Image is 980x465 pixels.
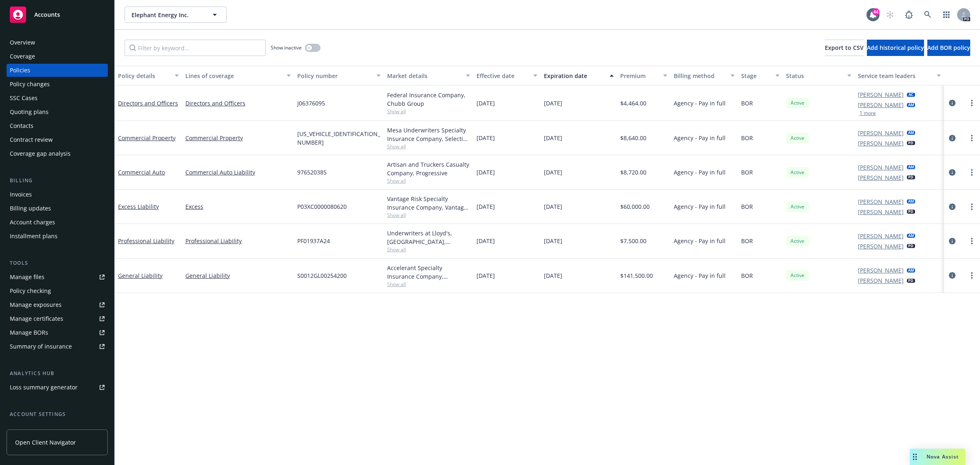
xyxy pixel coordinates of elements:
[477,202,495,211] span: [DATE]
[477,168,495,177] span: [DATE]
[185,202,291,211] a: Excess
[10,50,35,63] div: Coverage
[858,101,904,109] a: [PERSON_NAME]
[7,105,108,118] a: Quoting plans
[670,66,738,85] button: Billing method
[131,11,202,19] span: Elephant Energy Inc.
[620,99,646,107] span: $4,464.00
[741,168,753,177] span: BOR
[544,202,562,211] span: [DATE]
[544,72,605,80] div: Expiration date
[10,105,49,118] div: Quoting plans
[7,177,108,185] div: Billing
[7,133,108,146] a: Contract review
[10,230,58,243] div: Installment plans
[10,271,45,284] div: Manage files
[10,147,71,160] div: Coverage gap analysis
[7,340,108,353] a: Summary of insurance
[927,44,970,51] span: Add BOR policy
[858,90,904,99] a: [PERSON_NAME]
[7,410,108,418] div: Account settings
[789,169,806,176] span: Active
[387,212,470,219] span: Show all
[7,369,108,378] div: Analytics hub
[10,381,78,394] div: Loss summary generator
[10,188,32,201] div: Invoices
[674,99,726,107] span: Agency - Pay in full
[541,66,617,85] button: Expiration date
[858,72,932,80] div: Service team leaders
[967,236,977,246] a: more
[947,271,957,280] a: circleInformation
[297,72,372,80] div: Policy number
[185,271,291,280] a: General Liability
[387,126,470,143] div: Mesa Underwriters Specialty Insurance Company, Selective Insurance Group
[10,312,63,325] div: Manage certificates
[858,266,904,275] a: [PERSON_NAME]
[858,129,904,137] a: [PERSON_NAME]
[477,134,495,142] span: [DATE]
[7,259,108,267] div: Tools
[118,203,159,210] a: Excess Liability
[783,66,855,85] button: Status
[920,7,936,23] a: Search
[387,246,470,253] span: Show all
[10,133,53,146] div: Contract review
[125,40,266,56] input: Filter by keyword...
[118,99,178,107] a: Directors and Officers
[789,134,806,142] span: Active
[674,134,726,142] span: Agency - Pay in full
[185,99,291,107] a: Directors and Officers
[620,237,646,245] span: $7,500.00
[674,168,726,177] span: Agency - Pay in full
[473,66,541,85] button: Effective date
[7,298,108,311] span: Manage exposures
[7,188,108,201] a: Invoices
[477,99,495,107] span: [DATE]
[7,147,108,160] a: Coverage gap analysis
[967,133,977,143] a: more
[297,271,347,280] span: S0012GL00254200
[7,230,108,243] a: Installment plans
[387,160,470,177] div: Artisan and Truckers Casualty Company, Progressive
[947,98,957,108] a: circleInformation
[10,422,45,435] div: Service team
[860,111,876,116] button: 1 more
[938,7,955,23] a: Switch app
[125,7,227,23] button: Elephant Energy Inc.
[15,438,76,447] span: Open Client Navigator
[947,202,957,212] a: circleInformation
[858,276,904,285] a: [PERSON_NAME]
[544,168,562,177] span: [DATE]
[118,72,170,80] div: Policy details
[297,168,327,177] span: 976520385
[789,203,806,210] span: Active
[387,281,470,288] span: Show all
[789,272,806,279] span: Active
[741,202,753,211] span: BOR
[674,72,726,80] div: Billing method
[387,194,470,212] div: Vantage Risk Specialty Insurance Company, Vantage Risk
[10,36,35,49] div: Overview
[118,134,176,142] a: Commercial Property
[10,78,50,91] div: Policy changes
[947,236,957,246] a: circleInformation
[858,139,904,148] a: [PERSON_NAME]
[7,78,108,91] a: Policy changes
[858,242,904,250] a: [PERSON_NAME]
[967,98,977,108] a: more
[858,197,904,206] a: [PERSON_NAME]
[786,72,842,80] div: Status
[10,202,51,215] div: Billing updates
[674,271,726,280] span: Agency - Pay in full
[10,119,33,132] div: Contacts
[825,40,864,56] button: Export to CSV
[7,119,108,132] a: Contacts
[741,99,753,107] span: BOR
[620,168,646,177] span: $8,720.00
[271,44,302,51] span: Show inactive
[10,216,55,229] div: Account charges
[872,8,880,16] div: 44
[544,99,562,107] span: [DATE]
[10,64,30,77] div: Policies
